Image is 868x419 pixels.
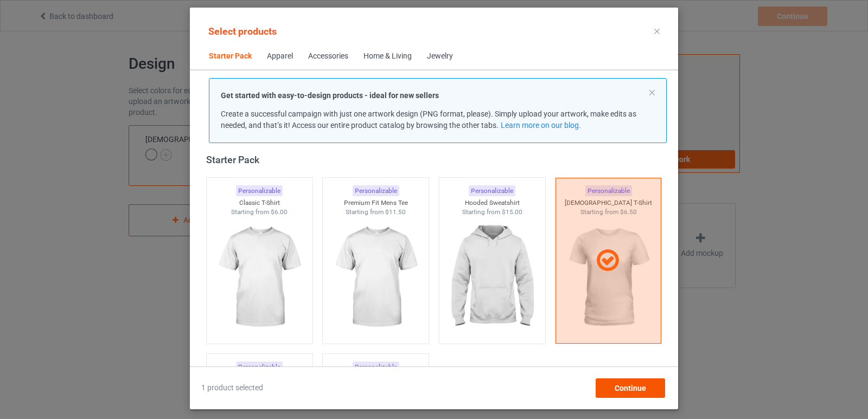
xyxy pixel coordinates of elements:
img: regular.jpg [327,217,424,338]
span: $15.00 [502,208,522,216]
div: Personalizable [353,185,399,197]
span: Starter Pack [201,43,259,69]
div: Starting from [207,208,312,217]
div: Personalizable [353,362,399,373]
span: $11.50 [385,208,406,216]
span: Continue [615,384,646,392]
div: Classic T-Shirt [207,198,312,208]
span: 1 product selected [201,383,263,394]
strong: Get started with easy-to-design products - ideal for new sellers [221,91,439,100]
div: Premium Fit Mens Tee [323,198,429,208]
a: Learn more on our blog. [501,121,581,130]
div: Personalizable [236,185,283,197]
span: $6.00 [271,208,288,216]
div: Jewelry [427,51,453,62]
div: Personalizable [469,185,515,197]
div: Hooded Sweatshirt [439,198,545,208]
div: Apparel [267,51,293,62]
div: Home & Living [363,51,412,62]
div: Starting from [323,208,429,217]
div: Starter Pack [206,153,667,166]
div: Personalizable [236,362,283,373]
span: Select products [208,25,277,37]
span: Create a successful campaign with just one artwork design (PNG format, please). Simply upload you... [221,109,636,130]
div: Starting from [439,208,545,217]
div: Accessories [308,51,348,62]
div: Continue [596,378,665,398]
img: regular.jpg [444,217,541,338]
img: regular.jpg [211,217,308,338]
